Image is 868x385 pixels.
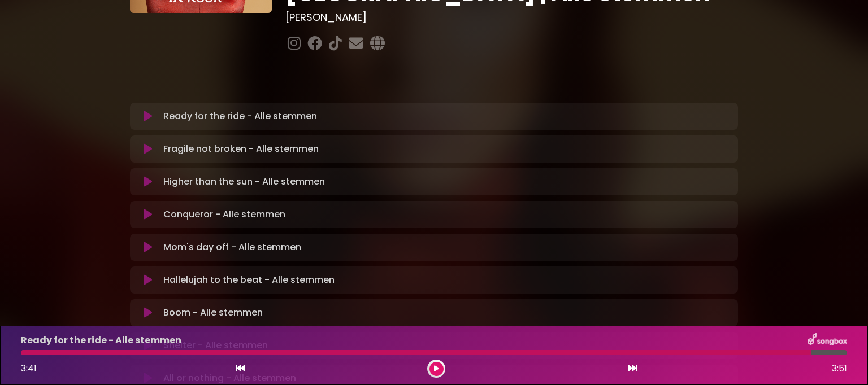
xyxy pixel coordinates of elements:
[285,11,738,24] h3: [PERSON_NAME]
[163,175,325,189] p: Higher than the sun - Alle stemmen
[808,333,847,348] img: songbox-logo-white.png
[163,142,319,156] p: Fragile not broken - Alle stemmen
[163,110,317,123] p: Ready for the ride - Alle stemmen
[163,273,335,287] p: Hallelujah to the beat - Alle stemmen
[21,362,37,375] span: 3:41
[21,334,181,347] p: Ready for the ride - Alle stemmen
[163,306,263,320] p: Boom - Alle stemmen
[832,362,847,375] span: 3:51
[163,208,285,221] p: Conqueror - Alle stemmen
[163,240,301,254] p: Mom's day off - Alle stemmen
